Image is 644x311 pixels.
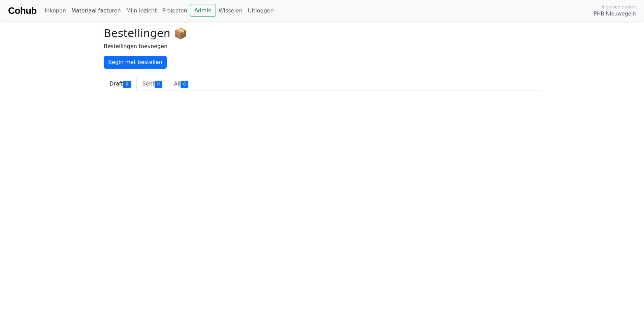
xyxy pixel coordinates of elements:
a: Admin [190,4,216,17]
div: 0 [123,81,131,88]
span: Ingelogd onder: [602,4,636,10]
a: Projecten [159,4,190,18]
p: Bestellingen toevoegen [104,42,540,50]
a: Sent0 [137,77,168,91]
a: Wisselen [216,4,245,18]
a: Cohub [8,3,36,19]
a: Uitloggen [245,4,277,18]
span: PHB Nieuwegein [594,10,636,18]
a: All0 [168,77,194,91]
a: Materiaal facturen [69,4,124,18]
a: Mijn inzicht [124,4,160,18]
div: 0 [181,81,188,88]
a: Begin met bestellen [104,56,167,69]
h2: Bestellingen 📦 [104,27,540,40]
a: Inkopen [42,4,68,18]
div: 0 [155,81,162,88]
a: Draft0 [104,77,137,91]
